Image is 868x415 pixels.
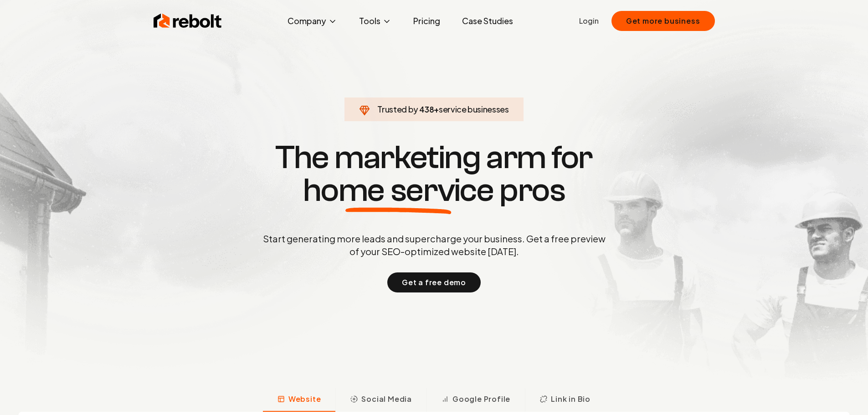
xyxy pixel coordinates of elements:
button: Get a free demo [387,272,481,292]
span: Link in Bio [551,394,591,405]
img: Rebolt Logo [154,12,222,30]
span: 438 [419,103,434,116]
span: home service [303,174,494,207]
button: Link in Bio [525,388,605,412]
p: Start generating more leads and supercharge your business. Get a free preview of your SEO-optimiz... [261,232,607,258]
button: Website [263,388,336,412]
span: Social Media [361,394,412,405]
button: Social Media [335,388,426,412]
button: Google Profile [426,388,525,412]
a: Pricing [406,12,447,30]
button: Company [280,12,344,30]
span: + [434,104,439,114]
a: Login [579,15,599,26]
button: Tools [352,12,399,30]
a: Case Studies [455,12,520,30]
span: Google Profile [452,394,510,405]
span: service businesses [439,104,509,114]
h1: The marketing arm for pros [216,141,653,207]
span: Trusted by [377,104,418,114]
button: Get more business [611,11,715,31]
span: Website [288,394,321,405]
